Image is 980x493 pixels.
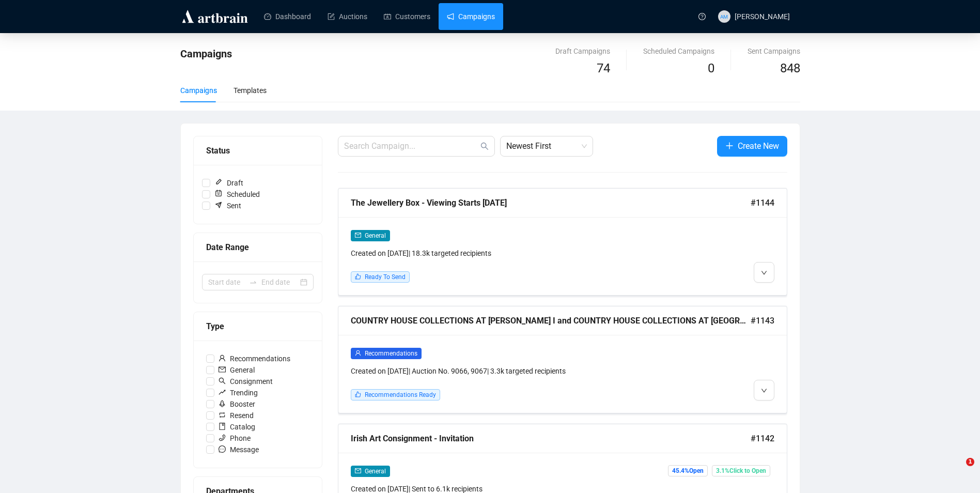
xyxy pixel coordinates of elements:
iframe: Intercom live chat [945,458,970,483]
span: mail [355,232,361,238]
div: Created on [DATE] | 18.3k targeted recipients [351,248,667,259]
span: user [355,350,361,356]
span: like [355,391,361,397]
span: General [365,232,386,239]
a: COUNTRY HOUSE COLLECTIONS AT [PERSON_NAME] I and COUNTRY HOUSE COLLECTIONS AT [GEOGRAPHIC_DATA][P... [338,306,787,413]
span: 848 [780,61,800,75]
span: [PERSON_NAME] [735,12,790,21]
span: search [480,142,489,150]
span: #1144 [751,196,774,209]
span: Recommendations [365,350,417,357]
button: Create New [717,136,787,157]
span: rocket [219,400,226,407]
div: Status [206,144,309,157]
input: Search Campaign... [344,140,478,152]
div: Draft Campaigns [555,45,610,57]
a: Customers [384,3,430,30]
span: Ready To Send [365,273,406,281]
span: Create New [738,140,779,152]
span: message [219,445,226,453]
div: The Jewellery Box - Viewing Starts [DATE] [351,196,751,209]
div: Sent Campaigns [748,45,800,57]
span: 3.1% Click to Open [712,465,770,476]
span: mail [355,468,361,474]
span: Consignment [214,376,277,387]
span: question-circle [698,13,706,20]
span: phone [219,434,226,441]
span: Trending [214,387,262,398]
div: Irish Art Consignment - Invitation [351,432,751,445]
span: Newest First [506,136,587,156]
a: Auctions [328,3,367,30]
span: 74 [597,61,610,75]
span: 1 [966,458,974,466]
span: Booster [214,398,259,410]
span: General [214,364,259,376]
a: The Jewellery Box - Viewing Starts [DATE]#1144mailGeneralCreated on [DATE]| 18.3k targeted recipi... [338,188,787,296]
img: logo [180,8,250,25]
span: General [365,468,386,475]
span: to [249,278,257,286]
div: COUNTRY HOUSE COLLECTIONS AT [PERSON_NAME] I and COUNTRY HOUSE COLLECTIONS AT [GEOGRAPHIC_DATA][P... [351,314,751,327]
span: user [219,355,226,362]
span: retweet [219,411,226,419]
input: Start date [208,276,245,288]
a: Dashboard [264,3,311,30]
span: plus [725,142,734,150]
span: search [219,377,226,384]
span: Draft [210,177,247,189]
span: Sent [210,200,245,211]
div: Templates [234,85,267,96]
span: Phone [214,433,255,444]
span: Scheduled [210,189,264,200]
span: AM [720,12,728,20]
div: Created on [DATE] | Auction No. 9066, 9067 | 3.3k targeted recipients [351,365,667,377]
span: 45.4% Open [668,465,708,476]
span: rise [219,389,226,396]
span: book [219,423,226,430]
div: Scheduled Campaigns [643,45,714,57]
span: like [355,273,361,280]
span: Campaigns [180,48,232,60]
span: Recommendations Ready [365,391,436,398]
span: 0 [708,61,714,75]
input: End date [261,276,298,288]
div: Campaigns [180,85,217,96]
span: Recommendations [214,353,294,364]
span: #1142 [751,432,774,445]
span: #1143 [751,314,774,327]
span: Catalog [214,421,259,433]
span: Message [214,444,263,455]
span: down [761,388,767,394]
span: down [761,270,767,276]
span: mail [219,366,226,373]
span: swap-right [249,278,257,286]
div: Date Range [206,241,309,254]
div: Type [206,320,309,333]
a: Campaigns [447,3,495,30]
span: Resend [214,410,258,421]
